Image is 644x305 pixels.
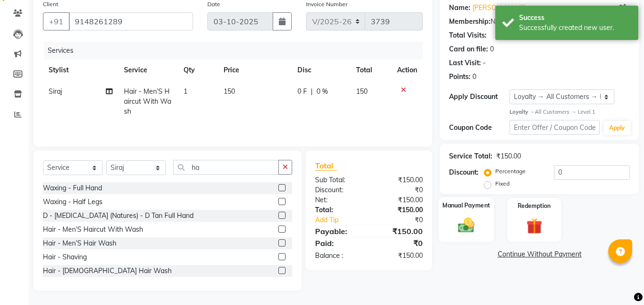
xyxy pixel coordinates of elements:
span: 0 % [317,87,328,97]
div: Discount: [449,167,479,177]
span: 0 F [297,87,307,97]
a: [PERSON_NAME] [472,3,526,13]
span: 1 [184,87,187,96]
input: Search by Name/Mobile/Email/Code [69,12,193,30]
span: | [311,87,313,97]
input: Enter Offer / Coupon Code [510,120,600,135]
div: ₹150.00 [369,195,430,205]
img: _cash.svg [453,216,480,235]
div: Total: [308,205,369,215]
div: 0 [490,44,494,54]
span: Total [315,161,337,171]
label: Manual Payment [442,201,490,210]
button: Apply [603,121,631,135]
input: Search or Scan [173,160,279,175]
img: _gift.svg [521,216,547,236]
div: Hair - Men’S Haircut With Wash [43,225,143,235]
div: All Customers → Level 1 [510,108,630,116]
div: Payable: [308,226,369,237]
th: Qty [178,59,218,81]
div: Waxing - Full Hand [43,183,102,193]
a: Add Tip [308,215,379,225]
div: ₹150.00 [496,151,521,161]
div: 0 [472,72,476,82]
th: Service [118,59,178,81]
label: Redemption [518,202,551,210]
a: Continue Without Payment [441,249,637,259]
div: Sub Total: [308,175,369,185]
div: Successfully created new user. [519,23,631,33]
div: Membership: [449,17,491,27]
div: Card on file: [449,44,488,54]
div: D - [MEDICAL_DATA] (Natures) - D Tan Full Hand [43,211,194,221]
div: Name: [449,3,470,13]
div: Apply Discount [449,92,509,102]
div: Success [519,13,631,23]
div: No Active Membership [449,17,630,27]
label: Percentage [495,167,526,176]
div: Points: [449,72,470,82]
div: Balance : [308,251,369,261]
div: Waxing - Half Legs [43,197,102,207]
div: Service Total: [449,151,492,161]
th: Disc [292,59,350,81]
div: Hair - Men’S Hair Wash [43,238,116,248]
div: ₹150.00 [369,205,430,215]
div: Hair - Shaving [43,252,87,262]
th: Total [350,59,392,81]
button: +91 [43,12,70,30]
strong: Loyalty → [510,108,535,115]
div: Coupon Code [449,123,509,133]
div: Hair - [DEMOGRAPHIC_DATA] Hair Wash [43,266,172,276]
div: ₹150.00 [369,251,430,261]
div: ₹0 [369,185,430,195]
div: ₹0 [369,237,430,249]
div: ₹150.00 [369,175,430,185]
span: 150 [224,87,235,96]
div: Total Visits: [449,30,487,40]
div: ₹0 [379,215,430,225]
span: Hair - Men’S Haircut With Wash [124,87,171,116]
div: - [483,58,486,68]
div: Net: [308,195,369,205]
th: Action [391,59,423,81]
div: Services [44,42,430,59]
span: 150 [356,87,368,96]
div: Last Visit: [449,58,481,68]
span: Siraj [49,87,62,96]
th: Price [218,59,292,81]
div: ₹150.00 [369,226,430,237]
div: Paid: [308,237,369,249]
div: Discount: [308,185,369,195]
label: Fixed [495,179,510,188]
th: Stylist [43,59,118,81]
